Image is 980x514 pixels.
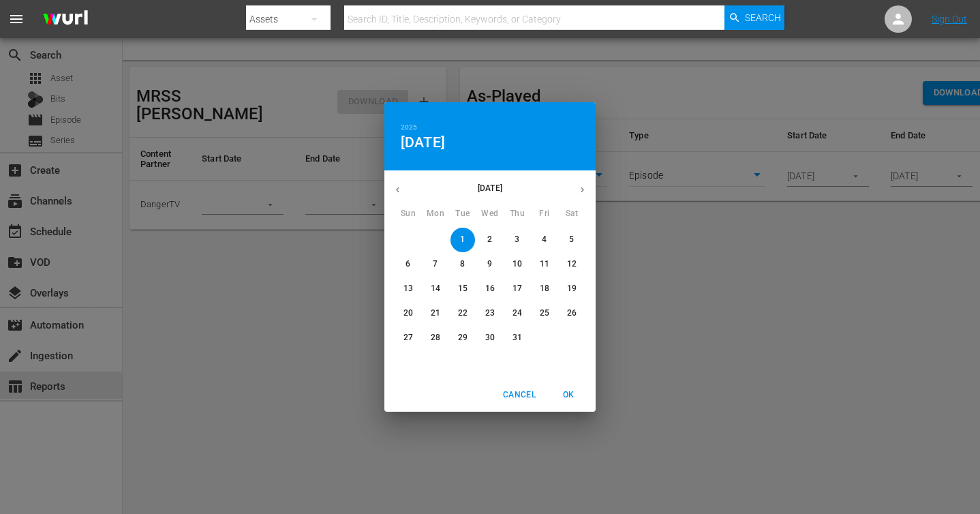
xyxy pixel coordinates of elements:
button: 23 [478,301,502,326]
a: Sign Out [932,14,967,25]
button: 16 [478,277,502,301]
button: 2 [478,228,502,252]
span: Fri [532,207,557,221]
p: 21 [431,307,440,319]
button: 11 [532,252,557,277]
span: Mon [423,207,448,221]
p: 24 [512,307,522,319]
p: 15 [458,283,468,294]
button: 27 [396,326,420,350]
p: 2 [487,234,492,245]
p: 5 [569,234,574,245]
span: Search [745,5,781,30]
span: Cancel [503,388,536,402]
p: 8 [460,258,465,270]
span: menu [8,11,25,27]
p: 7 [433,258,438,270]
button: 30 [478,326,502,350]
p: 12 [567,258,577,270]
button: 15 [450,277,475,301]
p: 17 [512,283,522,294]
button: 29 [450,326,475,350]
span: Wed [478,207,502,221]
button: 3 [505,228,530,252]
p: 11 [540,258,549,270]
p: 13 [403,283,413,294]
button: 17 [505,277,530,301]
button: 20 [396,301,420,326]
p: 1 [460,234,465,245]
span: Tue [450,207,475,221]
button: 8 [450,252,475,277]
span: Sun [396,207,420,221]
button: 7 [423,252,448,277]
button: OK [547,384,590,406]
span: Thu [505,207,530,221]
button: 26 [560,301,584,326]
button: 22 [450,301,475,326]
p: 25 [540,307,549,319]
p: 16 [485,283,495,294]
button: 21 [423,301,448,326]
button: Cancel [497,384,541,406]
button: 18 [532,277,557,301]
button: 14 [423,277,448,301]
p: 30 [485,332,495,344]
p: 9 [487,258,492,270]
p: 14 [431,283,440,294]
p: 19 [567,283,577,294]
p: 31 [512,332,522,344]
button: 9 [478,252,502,277]
p: 27 [403,332,413,344]
p: 26 [567,307,577,319]
span: Sat [560,207,584,221]
p: 28 [431,332,440,344]
button: 1 [450,228,475,252]
p: 18 [540,283,549,294]
button: 28 [423,326,448,350]
button: 6 [396,252,420,277]
button: 5 [560,228,584,252]
button: 2025 [401,121,417,134]
button: 31 [505,326,530,350]
p: 29 [458,332,468,344]
span: OK [552,388,585,402]
p: 22 [458,307,468,319]
button: 13 [396,277,420,301]
button: [DATE] [401,134,445,151]
p: 10 [512,258,522,270]
button: 24 [505,301,530,326]
p: 6 [405,258,410,270]
button: 19 [560,277,584,301]
p: 20 [403,307,413,319]
img: ans4CAIJ8jUAAAAAAAAAAAAAAAAAAAAAAAAgQb4GAAAAAAAAAAAAAAAAAAAAAAAAJMjXAAAAAAAAAAAAAAAAAAAAAAAAgAT5G... [33,3,98,35]
button: 4 [532,228,557,252]
button: 12 [560,252,584,277]
p: 3 [515,234,519,245]
button: 25 [532,301,557,326]
p: [DATE] [411,182,569,194]
p: 23 [485,307,495,319]
p: 4 [542,234,547,245]
button: 10 [505,252,530,277]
